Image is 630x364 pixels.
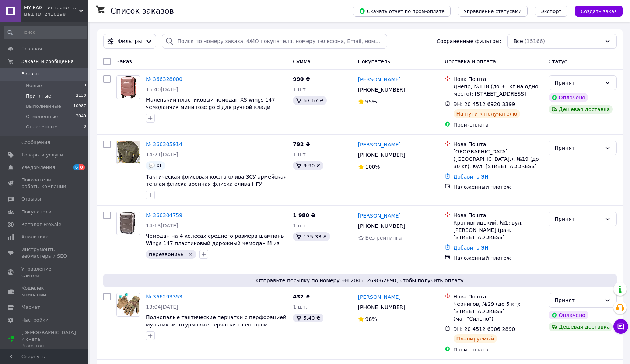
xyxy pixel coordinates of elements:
[454,293,543,300] div: Нова Пошта
[117,212,140,235] img: Фото товару
[26,93,51,99] span: Принятые
[21,46,42,52] span: Главная
[555,144,602,152] div: Принят
[116,293,140,317] a: Фото товару
[613,319,628,334] button: Чат с покупателем
[555,215,602,223] div: Принят
[21,58,74,65] span: Заказы и сообщения
[535,6,567,17] button: Экспорт
[118,38,142,45] span: Фильтры
[116,212,140,235] a: Фото товару
[293,304,307,310] span: 1 шт.
[21,304,40,311] span: Маркет
[454,174,489,180] a: Добавить ЭН
[293,161,323,170] div: 9.90 ₴
[21,221,61,228] span: Каталог ProSale
[21,317,48,324] span: Настройки
[454,326,515,332] span: ЭН: 20 4512 6906 2890
[454,121,543,128] div: Пром-оплата
[454,219,543,241] div: Кропивницький, №1: вул. [PERSON_NAME] (ран. [STREET_ADDRESS]
[26,113,58,120] span: Отмененные
[454,334,497,343] div: Планируемый
[454,75,543,83] div: Нова Пошта
[84,124,86,130] span: 0
[293,152,307,158] span: 1 шт.
[106,277,614,284] span: Отправьте посылку по номеру ЭН 20451269062890, чтобы получить оплату
[549,322,613,331] div: Дешевая доставка
[146,233,284,254] a: Чемодан на 4 колесах среднего размера шампань Wings 147 пластиковый дорожный чемодан М из поликар...
[146,294,182,300] a: № 366293353
[21,71,39,77] span: Заказы
[358,141,401,148] a: [PERSON_NAME]
[26,82,42,89] span: Новые
[21,266,68,279] span: Управление сайтом
[454,83,543,98] div: Днепр, №118 (до 30 кг на одно место): [STREET_ADDRESS]
[162,34,387,49] input: Поиск по номеру заказа, ФИО покупателя, номеру телефона, Email, номеру накладной
[581,8,617,14] span: Создать заказ
[149,163,155,169] img: :speech_balloon:
[84,82,86,89] span: 0
[293,314,323,322] div: 5.40 ₴
[119,76,137,99] img: Фото товару
[437,38,501,45] span: Сохраненные фильтры:
[21,152,63,158] span: Товары и услуги
[293,96,326,105] div: 67.67 ₴
[454,101,515,107] span: ЭН: 20 4512 6920 3399
[21,246,68,259] span: Инструменты вебмастера и SEO
[549,59,567,64] span: Статус
[454,109,520,118] div: На пути к получателю
[117,293,139,316] img: Фото товару
[146,212,182,218] a: № 366304759
[76,113,86,120] span: 2049
[21,139,50,146] span: Сообщения
[365,164,380,170] span: 100%
[357,302,407,312] div: [PHONE_NUMBER]
[21,343,76,349] div: Prom топ
[549,93,588,102] div: Оплачено
[365,99,377,105] span: 95%
[454,148,543,170] div: [GEOGRAPHIC_DATA] ([GEOGRAPHIC_DATA].), №19 (до 30 кг): вул. [STREET_ADDRESS]
[293,223,307,229] span: 1 шт.
[73,164,79,170] span: 6
[293,76,310,82] span: 990 ₴
[26,103,61,110] span: Выполненные
[525,38,545,44] span: (15166)
[76,93,86,99] span: 2130
[21,177,68,190] span: Показатели работы компании
[357,85,407,95] div: [PHONE_NUMBER]
[445,59,496,64] span: Доставка и оплата
[188,251,193,257] svg: Удалить метку
[146,174,287,194] a: Тактическая флисовая кофта олива ЗСУ армейская теплая флиска военная флиска олива НГУ тактическая...
[293,141,310,147] span: 792 ₴
[116,141,140,164] a: Фото товару
[454,212,543,219] div: Нова Пошта
[79,164,85,170] span: 8
[24,11,88,18] div: Ваш ID: 2416198
[293,59,311,64] span: Сумма
[146,97,275,117] span: Маленький пластиковый чемодан XS wings 147 чемоданчик мини rose gold для ручной клади чемодан роз...
[567,8,623,14] a: Создать заказ
[146,304,178,310] span: 13:04[DATE]
[464,8,522,14] span: Управление статусами
[26,124,57,130] span: Оплаченные
[549,311,588,319] div: Оплачено
[358,212,401,219] a: [PERSON_NAME]
[146,152,178,158] span: 14:21[DATE]
[454,183,543,191] div: Наложенный платеж
[555,79,602,87] div: Принят
[454,300,543,322] div: Чернигов, №29 (до 5 кг): [STREET_ADDRESS] (маг."Сильпо")
[146,314,286,335] a: Полнопалые тактические перчатки с перфорацией мультикам штурмовые перчатки с сенсором перчатки с ...
[353,6,451,17] button: Скачать отчет по пром-оплате
[293,232,330,241] div: 135.33 ₴
[293,212,315,218] span: 1 980 ₴
[359,8,445,14] span: Скачать отчет по пром-оплате
[4,26,87,39] input: Поиск
[514,38,523,45] span: Все
[21,196,41,202] span: Отзывы
[454,254,543,262] div: Наложенный платеж
[357,221,407,231] div: [PHONE_NUMBER]
[458,6,528,17] button: Управление статусами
